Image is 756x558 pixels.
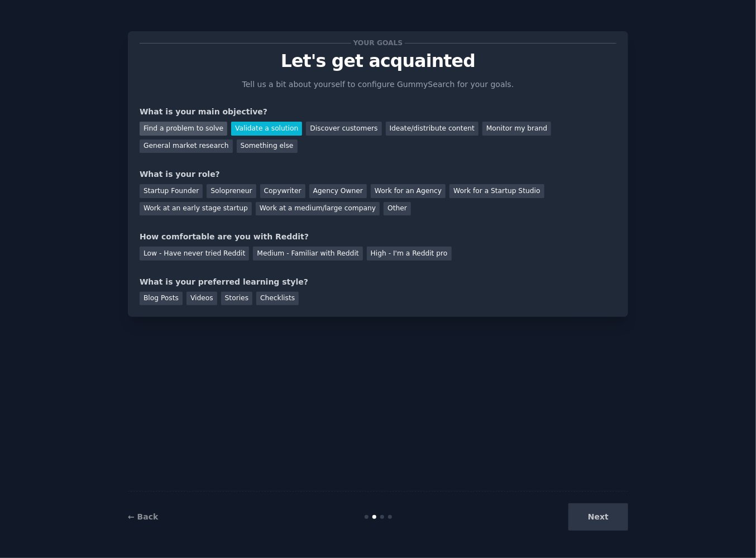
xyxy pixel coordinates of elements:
div: What is your preferred learning style? [140,276,616,288]
div: Other [384,202,411,216]
div: What is your role? [140,169,616,180]
div: Ideate/distribute content [386,122,479,136]
div: Low - Have never tried Reddit [140,247,249,261]
div: Work at a medium/large company [256,202,380,216]
div: Solopreneur [207,184,256,198]
div: Something else [237,139,298,153]
div: How comfortable are you with Reddit? [140,231,616,243]
div: General market research [140,139,233,153]
div: Agency Owner [309,184,367,198]
div: High - I'm a Reddit pro [367,247,452,261]
div: Validate a solution [231,122,302,136]
div: Work for an Agency [371,184,446,198]
span: Your goals [351,37,405,49]
div: Checklists [256,292,299,306]
div: Copywriter [260,184,305,198]
div: Work for a Startup Studio [449,184,544,198]
a: ← Back [128,512,158,521]
div: Blog Posts [140,292,183,306]
div: Monitor my brand [482,122,551,136]
div: Find a problem to solve [140,122,227,136]
div: What is your main objective? [140,106,616,118]
div: Startup Founder [140,184,203,198]
div: Stories [221,292,252,306]
div: Discover customers [306,122,381,136]
div: Videos [186,292,217,306]
div: Work at an early stage startup [140,202,252,216]
p: Let's get acquainted [140,51,616,71]
p: Tell us a bit about yourself to configure GummySearch for your goals. [237,79,519,90]
div: Medium - Familiar with Reddit [253,247,362,261]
